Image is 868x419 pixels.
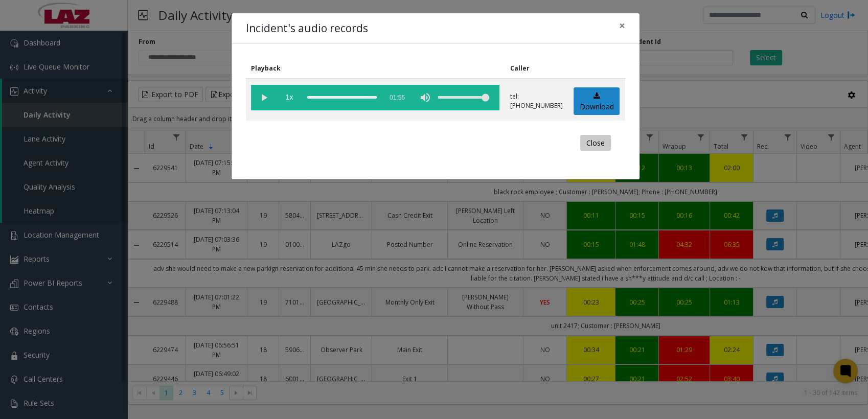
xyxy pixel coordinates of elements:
[438,85,489,110] div: volume level
[505,58,568,79] th: Caller
[246,58,505,79] th: Playback
[246,20,368,37] h4: Incident's audio records
[307,85,377,110] div: scrub bar
[510,92,563,110] p: tel:[PHONE_NUMBER]
[277,85,302,110] span: playback speed button
[612,13,632,38] button: Close
[574,87,620,115] a: Download
[580,135,611,151] button: Close
[619,18,625,33] span: ×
